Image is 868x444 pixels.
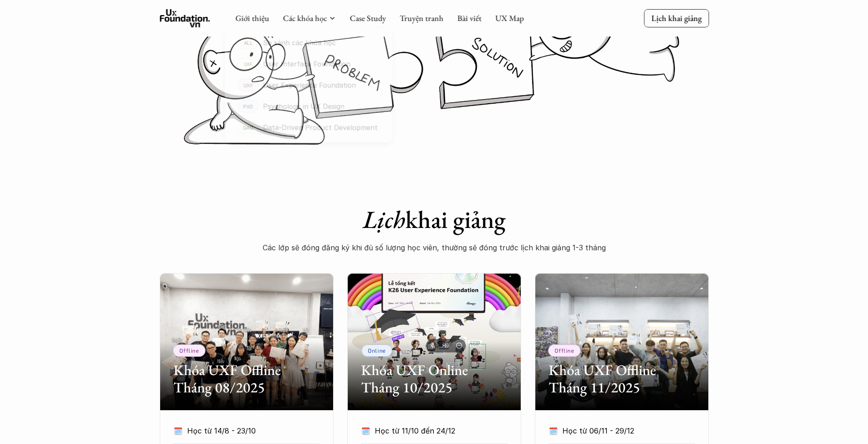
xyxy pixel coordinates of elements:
p: Các lớp sẽ đóng đăng ký khi đủ số lượng học viên, thường sẽ đóng trước lịch khai giảng 1-3 tháng [251,241,617,254]
em: Lịch [363,203,405,235]
a: UX Map [495,13,524,23]
p: Online [368,347,386,354]
p: 🗓️ [173,424,183,438]
a: Lịch khai giảng [644,9,709,27]
p: 🗓️ [549,424,558,438]
h2: Khóa UXF Online Tháng 10/2025 [361,361,507,396]
a: Truyện tranh [399,13,443,23]
h2: Khóa UXF Offline Tháng 11/2025 [549,361,695,396]
a: Giới thiệu [235,13,269,23]
h1: khai giảng [251,205,617,234]
p: Lịch khai giảng [651,13,701,23]
p: Offline [555,347,574,354]
p: Học từ 11/10 đến 24/12 [375,424,507,438]
a: Bài viết [457,13,481,23]
p: Học từ 14/8 - 23/10 [187,424,320,438]
a: Case Study [350,13,386,23]
p: Offline [179,347,199,354]
p: Học từ 06/11 - 29/12 [562,424,695,438]
a: Các khóa học [283,13,327,23]
p: 🗓️ [361,424,370,438]
h2: Khóa UXF Offline Tháng 08/2025 [173,361,320,396]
